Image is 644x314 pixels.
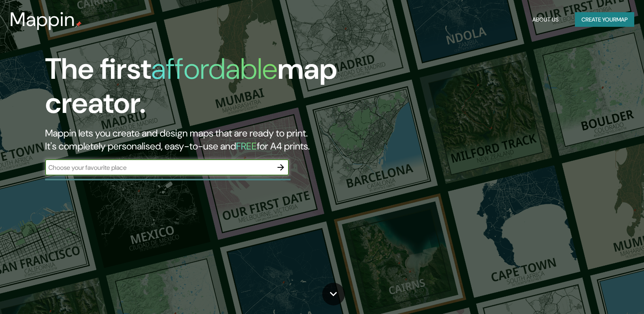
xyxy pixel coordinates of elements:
h1: The first map creator. [45,52,367,127]
button: Create yourmap [575,12,634,27]
h2: Mappin lets you create and design maps that are ready to print. It's completely personalised, eas... [45,127,367,153]
input: Choose your favourite place [45,163,273,172]
button: About Us [529,12,562,27]
h1: affordable [151,50,278,88]
img: mappin-pin [75,21,82,28]
h5: FREE [236,140,257,152]
h3: Mappin [10,8,75,31]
